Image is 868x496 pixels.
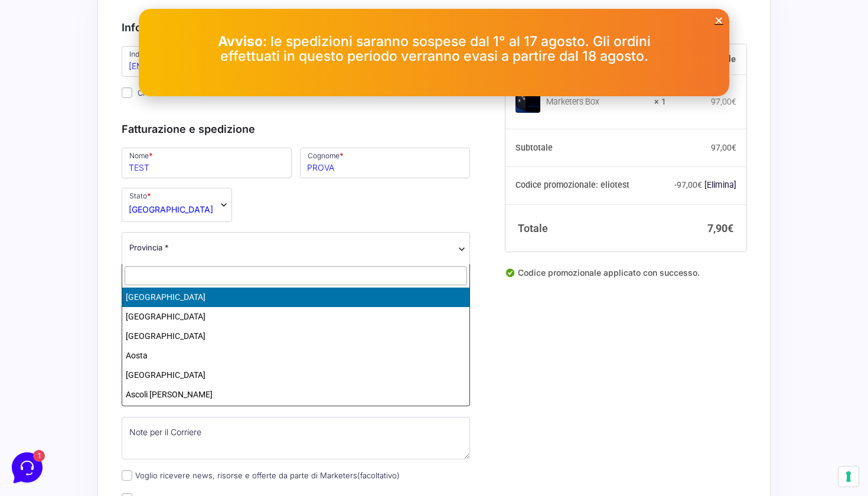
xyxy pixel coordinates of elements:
span: 97,00 [677,180,702,190]
button: 1Messaggi [82,379,155,406]
img: dark [19,67,43,91]
span: € [697,180,702,190]
p: Aiuto [182,396,199,406]
li: [GEOGRAPHIC_DATA] [122,404,469,424]
h3: Informazioni Cliente [122,19,470,35]
h3: Fatturazione e spedizione [122,121,470,137]
p: Messaggi [102,396,134,406]
p: Ciao 🙂 Se hai qualche domanda siamo qui per aiutarti! [50,80,193,92]
a: Rimuovi il codice promozionale eliotest [704,180,736,190]
bdi: 97,00 [711,143,736,152]
button: Aiuto [154,379,227,406]
bdi: 97,00 [711,97,736,106]
input: Cerca un articolo... [27,174,193,186]
span: € [732,97,736,106]
li: Ascoli [PERSON_NAME] [122,385,469,404]
span: (facoltativo) [357,471,400,480]
strong: × 1 [654,96,666,108]
span: Stato [122,188,232,222]
span: € [732,143,736,152]
li: [GEOGRAPHIC_DATA] [122,366,469,385]
input: Voglio ricevere news, risorse e offerte da parte di Marketers(facoltativo) [122,470,132,481]
span: € [727,222,733,234]
span: Italia [129,203,213,216]
li: [GEOGRAPHIC_DATA] [122,307,469,327]
a: [PERSON_NAME]Ciao 🙂 Se hai qualche domanda siamo qui per aiutarti!1 g fa1 [14,61,222,97]
input: Indirizzo Email * [122,46,470,77]
span: 1 [118,378,126,386]
bdi: 7,90 [707,222,733,234]
input: Cognome * [300,148,470,178]
label: Voglio ricevere news, risorse e offerte da parte di Marketers [122,471,400,480]
li: [GEOGRAPHIC_DATA] [122,327,469,346]
td: - [666,167,746,204]
a: Apri Centro Assistenza [126,149,217,158]
iframe: Customerly Messenger Launcher [9,450,45,485]
th: Codice promozionale: eliotest [505,167,666,204]
li: Aosta [122,346,469,366]
th: Totale [505,204,666,252]
span: [PERSON_NAME] [50,66,193,78]
div: Marketers Box [546,96,647,108]
img: Marketers Box [515,87,540,112]
button: Inizia una conversazione [19,102,217,125]
span: Provincia * [129,242,169,254]
p: : le spedizioni saranno sospese dal 1° al 17 agosto. Gli ordini effettuati in questo periodo verr... [198,34,670,64]
input: Nome * [122,148,292,178]
span: 1 [205,80,217,92]
h2: Ciao da Marketers 👋 [9,9,198,28]
a: Close [714,16,723,25]
strong: Avviso [218,33,263,50]
span: Inizia una conversazione [77,109,174,118]
button: Home [9,379,82,406]
span: Creare un account? [138,88,210,97]
span: Trova una risposta [19,149,92,158]
span: Le tue conversazioni [19,47,100,57]
div: Codice promozionale applicato con successo. [505,266,746,289]
input: Creare un account? [122,87,132,98]
button: Le tue preferenze relative al consenso per le tecnologie di tracciamento [838,466,859,487]
a: [DEMOGRAPHIC_DATA] tutto [105,47,217,57]
span: Provincia [122,232,470,266]
p: Home [35,396,56,406]
th: Subtotale [505,129,666,167]
li: [GEOGRAPHIC_DATA] [122,288,469,307]
p: 1 g fa [200,66,217,77]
